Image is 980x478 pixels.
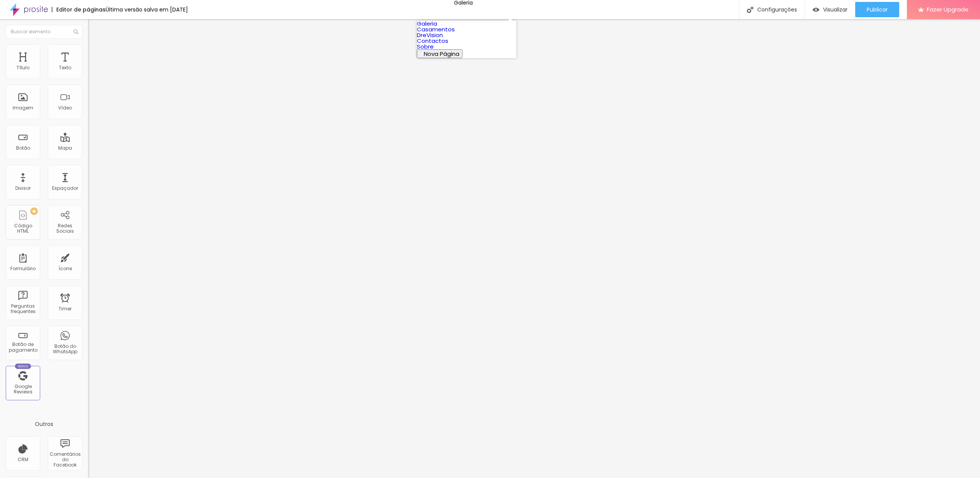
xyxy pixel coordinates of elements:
div: Redes Sociais [50,223,80,234]
a: Sobre [417,42,434,51]
span: Nova Página [424,50,459,58]
div: Título [16,65,29,70]
div: Google Reviews [8,384,38,395]
a: Casamentos [417,25,455,33]
div: Botão de pagamento [8,342,38,353]
img: view-1.svg [813,7,819,13]
button: Nova Página [417,49,462,58]
div: Divisor [15,186,31,191]
div: CRM [18,457,28,462]
div: Novo [15,364,31,369]
div: Botão [16,145,30,151]
input: Buscar elemento [6,25,82,39]
div: Formulário [10,266,36,271]
span: Publicar [867,7,888,13]
div: Última versão salva em [DATE] [106,7,188,12]
span: Visualizar [823,7,848,13]
div: Vídeo [58,105,72,111]
div: Timer [59,306,72,312]
button: Publicar [855,2,899,17]
img: Icone [73,29,78,34]
div: Código HTML [8,223,38,234]
div: Imagem [13,105,33,111]
img: Icone [747,7,753,13]
div: Ícone [59,266,72,271]
div: Texto [59,65,71,70]
a: Galeria [417,20,437,28]
div: Comentários do Facebook [50,452,80,468]
button: Visualizar [805,2,855,17]
a: Contactos [417,37,448,45]
div: Espaçador [52,186,78,191]
div: Mapa [58,145,72,151]
span: Fazer Upgrade [927,6,969,13]
a: DreVision [417,31,443,39]
iframe: Editor [88,19,980,478]
div: Botão do WhatsApp [50,344,80,355]
div: Editor de páginas [52,7,106,12]
div: Perguntas frequentes [8,303,38,315]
